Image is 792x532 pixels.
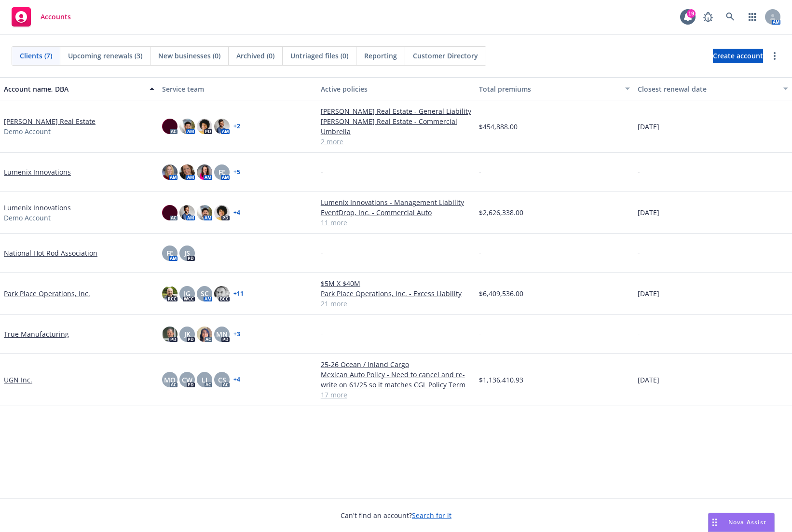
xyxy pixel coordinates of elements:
[412,511,451,520] a: Search for it
[233,331,240,337] a: + 3
[4,116,96,126] a: [PERSON_NAME] Real Estate
[638,288,659,299] span: [DATE]
[321,116,471,136] a: [PERSON_NAME] Real Estate - Commercial Umbrella
[713,49,763,63] a: Create account
[158,77,316,100] button: Service team
[321,136,471,147] a: 2 more
[4,84,144,94] div: Account name, DBA
[4,288,90,299] a: Park Place Operations, Inc.
[638,167,640,177] span: -
[166,248,174,258] span: FE
[4,329,69,339] a: True Manufacturing
[638,84,778,94] div: Closest renewal date
[197,205,212,220] img: photo
[479,288,523,299] span: $6,409,536.00
[634,77,792,100] button: Closest renewal date
[709,513,721,532] div: Drag to move
[214,119,230,134] img: photo
[364,51,397,61] span: Reporting
[290,51,348,61] span: Untriaged files (0)
[162,119,178,134] img: photo
[321,278,471,288] a: $5M X $40M
[638,329,640,339] span: -
[233,291,244,297] a: + 11
[638,122,659,132] span: [DATE]
[4,167,71,177] a: Lumenix Innovations
[321,369,471,390] a: Mexican Auto Policy - Need to cancel and re-write on 61/25 so it matches CGL Policy Term
[4,248,97,258] a: National Hot Rod Association
[728,518,766,526] span: Nova Assist
[179,205,195,220] img: photo
[321,167,323,177] span: -
[479,329,481,339] span: -
[479,122,518,132] span: $454,888.00
[321,359,471,369] a: 25-26 Ocean / Inland Cargo
[479,375,523,385] span: $1,136,410.93
[197,164,212,180] img: photo
[233,210,240,216] a: + 4
[68,51,142,61] span: Upcoming renewals (3)
[713,47,763,65] span: Create account
[638,207,659,218] span: [DATE]
[184,329,191,339] span: JK
[4,126,51,136] span: Demo Account
[184,288,191,299] span: JG
[321,197,471,207] a: Lumenix Innovations - Management Liability
[475,77,633,100] button: Total premiums
[201,288,209,299] span: SC
[197,327,212,342] img: photo
[233,123,240,129] a: + 2
[317,77,475,100] button: Active policies
[162,286,178,301] img: photo
[321,288,471,299] a: Park Place Operations, Inc. - Excess Liability
[182,375,192,385] span: CW
[162,327,178,342] img: photo
[321,329,323,339] span: -
[743,7,762,27] a: Switch app
[413,51,478,61] span: Customer Directory
[638,375,659,385] span: [DATE]
[479,167,481,177] span: -
[158,51,220,61] span: New businesses (0)
[638,248,640,258] span: -
[197,119,212,134] img: photo
[479,248,481,258] span: -
[184,248,190,258] span: JS
[321,218,471,228] a: 11 more
[179,119,195,134] img: photo
[233,377,240,382] a: + 4
[214,286,230,301] img: photo
[321,299,471,309] a: 21 more
[698,7,718,27] a: Report a Bug
[162,164,178,180] img: photo
[8,3,75,30] a: Accounts
[687,9,696,18] div: 19
[769,50,780,62] a: more
[214,205,230,220] img: photo
[708,513,775,532] button: Nova Assist
[4,203,71,213] a: Lumenix Innovations
[4,213,51,223] span: Demo Account
[164,375,176,385] span: MQ
[20,51,52,61] span: Clients (7)
[479,84,619,94] div: Total premiums
[41,13,71,21] span: Accounts
[202,375,207,385] span: LI
[321,106,471,116] a: [PERSON_NAME] Real Estate - General Liability
[4,375,32,385] a: UGN Inc.
[218,167,226,177] span: FE
[218,375,226,385] span: CS
[321,248,323,258] span: -
[341,510,451,520] span: Can't find an account?
[162,205,178,220] img: photo
[216,329,228,339] span: MN
[479,207,523,218] span: $2,626,338.00
[162,84,313,94] div: Service team
[179,164,195,180] img: photo
[236,51,274,61] span: Archived (0)
[721,7,740,27] a: Search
